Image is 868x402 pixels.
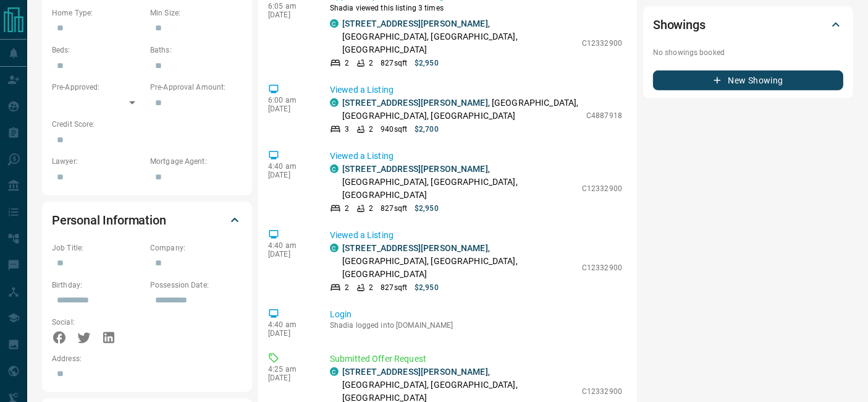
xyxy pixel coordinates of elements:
[150,242,242,254] p: Company:
[381,58,407,69] p: 827 sqft
[342,367,488,377] a: [STREET_ADDRESS][PERSON_NAME]
[268,96,311,105] p: 6:00 am
[342,242,576,281] p: , [GEOGRAPHIC_DATA], [GEOGRAPHIC_DATA], [GEOGRAPHIC_DATA]
[268,365,311,374] p: 4:25 am
[330,19,339,28] div: condos.ca
[415,203,439,214] p: $2,950
[52,119,242,130] p: Credit Score:
[52,242,144,254] p: Job Title:
[381,282,407,293] p: 827 sqft
[330,165,339,173] div: condos.ca
[268,320,311,329] p: 4:40 am
[268,105,311,113] p: [DATE]
[330,321,622,330] p: Shadia logged into [DOMAIN_NAME]
[330,353,622,366] p: Submitted Offer Request
[268,11,311,19] p: [DATE]
[330,229,622,242] p: Viewed a Listing
[52,210,166,230] h2: Personal Information
[342,96,580,122] p: , [GEOGRAPHIC_DATA], [GEOGRAPHIC_DATA], [GEOGRAPHIC_DATA]
[369,124,373,135] p: 2
[330,2,622,14] p: Shadia viewed this listing 3 times
[268,2,311,11] p: 6:05 am
[330,367,339,376] div: condos.ca
[268,329,311,338] p: [DATE]
[330,83,622,96] p: Viewed a Listing
[330,244,339,252] div: condos.ca
[268,374,311,382] p: [DATE]
[330,150,622,163] p: Viewed a Listing
[345,203,349,214] p: 2
[150,156,242,167] p: Mortgage Agent:
[268,241,311,250] p: 4:40 am
[52,7,144,19] p: Home Type:
[653,10,843,40] div: Showings
[150,82,242,93] p: Pre-Approval Amount:
[369,282,373,293] p: 2
[52,82,144,93] p: Pre-Approved:
[415,124,439,135] p: $2,700
[342,19,488,28] a: [STREET_ADDRESS][PERSON_NAME]
[268,162,311,171] p: 4:40 am
[342,98,488,108] a: [STREET_ADDRESS][PERSON_NAME]
[268,250,311,259] p: [DATE]
[653,71,843,90] button: New Showing
[415,58,439,69] p: $2,950
[345,282,349,293] p: 2
[342,164,488,174] a: [STREET_ADDRESS][PERSON_NAME]
[415,282,439,293] p: $2,950
[52,156,144,167] p: Lawyer:
[342,17,576,56] p: , [GEOGRAPHIC_DATA], [GEOGRAPHIC_DATA], [GEOGRAPHIC_DATA]
[342,163,576,202] p: , [GEOGRAPHIC_DATA], [GEOGRAPHIC_DATA], [GEOGRAPHIC_DATA]
[582,386,622,397] p: C12332900
[342,243,488,253] a: [STREET_ADDRESS][PERSON_NAME]
[150,45,242,56] p: Baths:
[653,15,706,35] h2: Showings
[52,205,242,235] div: Personal Information
[52,353,242,364] p: Address:
[150,280,242,291] p: Possession Date:
[52,280,144,291] p: Birthday:
[345,58,349,69] p: 2
[381,124,407,135] p: 940 sqft
[582,262,622,273] p: C12332900
[653,47,843,58] p: No showings booked
[52,317,144,328] p: Social:
[268,171,311,179] p: [DATE]
[369,58,373,69] p: 2
[52,45,144,56] p: Beds:
[330,308,622,321] p: Login
[586,110,622,121] p: C4887918
[582,183,622,194] p: C12332900
[582,38,622,49] p: C12332900
[369,203,373,214] p: 2
[330,98,339,107] div: condos.ca
[381,203,407,214] p: 827 sqft
[345,124,349,135] p: 3
[150,7,242,19] p: Min Size:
